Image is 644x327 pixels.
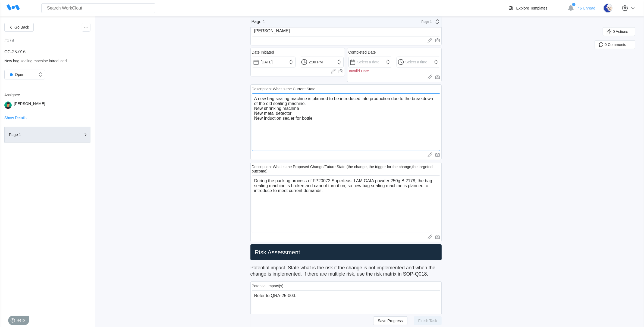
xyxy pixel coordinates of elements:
[252,50,274,54] div: Date Initiated
[378,319,403,322] span: Save Progress
[252,87,316,91] div: Description: What is the Current State
[397,57,440,67] input: Select a time
[348,57,392,67] input: Select a date
[578,6,595,10] span: 46 Unread
[348,50,376,54] div: Completed Date
[252,19,265,24] div: Page 1
[613,30,628,33] span: 0 Actions
[4,59,90,63] div: New bag sealing machine introduced
[373,316,407,325] button: Save Progress
[252,284,285,288] div: Potential Impact(s).
[4,23,34,32] button: Go Back
[4,93,90,97] div: Assignee
[253,249,439,256] h2: Risk Assessment
[7,71,24,78] div: Open
[508,5,565,11] a: Explore Templates
[252,165,440,173] div: Description: What is the Proposed Change/Future State (the change, the trigger for the change,the...
[414,316,442,325] button: Finish Task
[252,93,440,151] textarea: A new bag sealing machine is planned to be introduced into production due to the breakdown of the...
[41,3,155,13] input: Search WorkClout
[516,6,548,10] div: Explore Templates
[605,43,626,47] span: 0 Comments
[14,101,45,109] div: [PERSON_NAME]
[4,127,90,143] button: Page 1
[4,50,26,54] span: CC-25-016
[418,20,432,24] div: Page 1
[250,263,442,279] p: Potential impact. State what is the risk if the change is not implemented and when the change is ...
[418,319,437,322] span: Finish Task
[4,101,12,109] img: user.png
[14,25,29,29] span: Go Back
[595,40,635,49] button: 0 Comments
[4,38,14,43] div: #179
[252,175,440,233] textarea: During the packing process of FP20072 Superfeast I AM GAIA powder 250g B:2178, the bag sealing ma...
[348,67,392,73] div: Invalid Date
[252,57,296,67] input: Select a date
[252,26,440,36] input: Type here...
[603,4,612,13] img: sheep.png
[4,116,27,120] button: Show Details
[300,57,344,67] input: Select a time
[603,27,635,36] button: 0 Actions
[9,133,63,137] div: Page 1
